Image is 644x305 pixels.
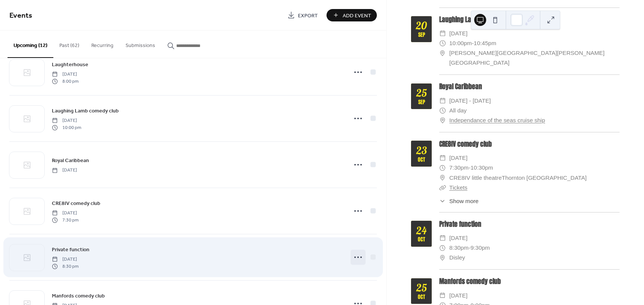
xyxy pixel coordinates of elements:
span: [DATE] [449,29,467,38]
div: ​ [439,173,446,183]
span: 7:30pm [449,163,469,173]
div: ​ [439,48,446,58]
div: ​ [439,183,446,193]
span: [DATE] [52,210,79,217]
div: Sep [418,100,425,105]
span: - [469,243,470,253]
div: ​ [439,163,446,173]
span: Add Event [343,12,371,20]
span: 8:30 pm [52,263,79,270]
span: Events [9,8,32,23]
div: 25 [416,88,427,98]
div: Oct [418,237,425,242]
div: Oct [418,157,425,162]
span: CRE8IV comedy club [52,200,100,208]
span: 10:30pm [470,163,493,173]
span: 10:00pm [449,38,472,48]
div: 20 [416,20,427,31]
div: Sep [418,32,425,38]
span: [DATE] [52,71,79,78]
div: 25 [416,282,427,293]
button: Add Event [327,9,377,21]
span: Laughterhouse [52,61,88,69]
span: 10:45pm [474,38,496,48]
div: 23 [416,145,427,156]
span: [DATE] [449,233,467,243]
a: Laughterhouse [52,60,88,69]
span: CRE8IV little theatreThornton [GEOGRAPHIC_DATA] [449,173,587,183]
span: 10:00 pm [52,124,81,131]
button: Upcoming (12) [8,30,53,58]
span: Laughing Lamb comedy club [52,107,119,115]
div: ​ [439,253,446,263]
span: [PERSON_NAME][GEOGRAPHIC_DATA][PERSON_NAME][GEOGRAPHIC_DATA] [449,48,620,68]
span: [DATE] [52,167,77,174]
div: ​ [439,153,446,163]
span: [DATE] [449,153,467,163]
a: Royal Caribbean [52,156,89,165]
a: Export [282,9,324,21]
div: ​ [439,115,446,125]
div: ​ [439,96,446,106]
div: ​ [439,243,446,253]
div: ​ [439,197,446,205]
span: Manfords comedy club [52,292,105,300]
span: 8:00 pm [52,78,79,85]
span: [DATE] - [DATE] [449,96,491,106]
a: Private function [52,245,89,254]
a: CRE8IV comedy club [52,199,100,208]
span: - [469,163,470,173]
span: [DATE] [52,256,79,263]
div: Private function [439,219,620,229]
a: Manfords comedy club [52,291,105,300]
div: ​ [439,106,446,115]
span: 8:30pm [449,243,469,253]
div: Royal Caribbean [439,82,620,91]
a: Manfords comedy club [439,276,501,286]
span: - [472,38,474,48]
button: Recurring [85,30,119,57]
a: CRE8IV comedy club [439,139,492,149]
span: All day [449,106,467,115]
span: Royal Caribbean [52,157,89,165]
span: Private function [52,246,89,254]
div: ​ [439,291,446,300]
a: Independance of the seas cruise ship [449,115,545,125]
div: Laughing Lamb comedy club [439,15,620,24]
span: [DATE] [52,117,81,124]
span: Export [298,12,318,20]
button: Submissions [119,30,161,57]
span: Disley [449,253,465,263]
span: [DATE] [449,291,467,300]
span: 9:30pm [470,243,490,253]
div: ​ [439,38,446,48]
div: Oct [418,294,425,300]
div: 24 [416,225,426,236]
div: ​ [439,29,446,38]
span: 7:30 pm [52,217,79,223]
a: Tickets [449,184,467,191]
span: Show more [449,197,479,205]
button: ​Show more [439,197,478,205]
a: Laughing Lamb comedy club [52,106,119,115]
button: Past (62) [53,30,85,57]
div: ​ [439,233,446,243]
